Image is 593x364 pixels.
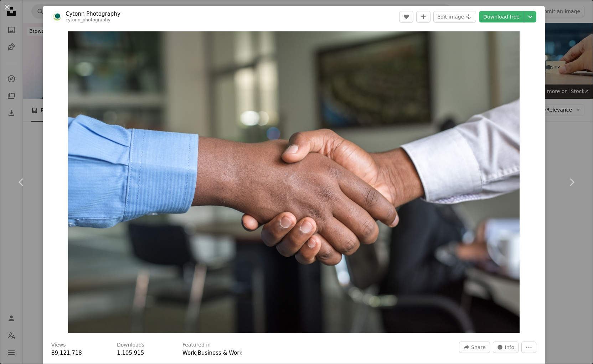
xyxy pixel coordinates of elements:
span: , [196,350,198,356]
button: Stats about this image [493,342,519,353]
h3: Downloads [117,342,144,349]
h3: Views [51,342,66,349]
button: Zoom in on this image [68,31,520,333]
a: Download free [479,11,524,22]
button: Add to Collection [416,11,430,22]
button: Edit image [433,11,476,22]
button: Choose download size [524,11,536,22]
button: Share this image [459,342,490,353]
a: Cytonn Photography [66,10,120,17]
span: 1,105,915 [117,350,144,356]
a: Business & Work [198,350,242,356]
a: Next [550,148,593,216]
span: 89,121,718 [51,350,82,356]
span: Share [471,342,485,353]
a: cytonn_photography [66,17,110,22]
button: More Actions [521,342,536,353]
img: Go to Cytonn Photography's profile [51,11,63,22]
h3: Featured in [182,342,211,349]
span: Info [505,342,515,353]
button: Like [399,11,413,22]
img: two people shaking hands [68,31,520,333]
a: Work [182,350,196,356]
